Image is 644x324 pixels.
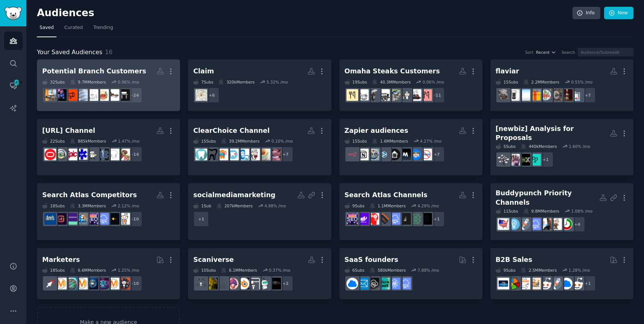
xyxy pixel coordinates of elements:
img: seo_saas [399,213,411,225]
img: Notion [357,149,369,160]
img: cocktails [571,89,583,101]
a: B2B Sales9Subs2.5MMembers1.28% /mo+1salesdevelopmentB2BSaaSstartupssalessalestechniquesb2b_salesB... [490,248,633,300]
div: 7.88 % /mo [418,268,439,273]
img: augmentedreality [259,278,270,289]
img: B2BSaaS [561,278,572,289]
div: Search [562,50,575,55]
a: Saved [37,22,56,37]
img: furniture [108,89,119,101]
div: Search Atlas Channels [345,190,427,200]
img: GiftIdeas [529,89,541,101]
input: Audience/Subreddit [578,48,633,56]
span: Your Saved Audiences [37,48,102,57]
span: 1408 [13,80,20,85]
div: Search Atlas Competitors [42,190,137,200]
img: seogrowth [357,213,369,225]
img: bigseo [378,213,390,225]
div: 6.1M Members [221,268,257,273]
a: Buddypunch Priority Channels11Subs9.8MMembers1.08% /mo+4ManicTimehumanresourcessweatystartupSaaSs... [490,183,633,240]
div: + 7 [580,87,596,103]
img: BBQ [378,89,390,101]
img: DentalHygiene [195,149,207,160]
img: dinner [357,89,369,101]
div: 11 Sub s [496,208,518,214]
div: 0.37 % /mo [269,268,290,273]
span: Curated [64,24,83,31]
div: Scaniverse [193,255,233,265]
img: B2BSales [508,278,520,289]
img: DigitalMarketing [76,278,88,289]
div: 2.2M Members [523,79,559,85]
div: [newbiz] Analysis for Proposals [496,124,610,143]
img: Entrepreneur [508,218,520,230]
img: Lawyertalk [410,89,421,101]
img: DentalAssistant [206,149,218,160]
img: cookingtonight [346,89,358,101]
a: Search Atlas Channels9Subs1.1MMembers4.29% /mo+1AiForSmallBusinesstopaitoolsseo_saasSaaSbigseoTec... [339,183,482,240]
div: 1.60 % /mo [569,144,590,149]
img: epicconsulting [66,149,77,160]
a: 1408 [4,76,23,95]
a: [newbiz] Analysis for Proposals5Subs440kMembers1.60% /mo+1AncestryAncestryDNAAgingParentsGenealogy [490,119,633,176]
img: startups [550,278,562,289]
img: AiForSmallBusiness [420,213,432,225]
div: 1.25 % /mo [118,268,139,273]
img: pelletgrills [399,89,411,101]
img: SurferSEO [55,213,67,225]
div: 9 Sub s [345,203,365,208]
img: askdentists [238,149,249,160]
div: 0.96 % /mo [118,79,139,85]
a: Potential Branch Customers32Subs9.7MMembers0.96% /mo+24StandingDeskfurnitureinteriordecoratingInt... [37,59,180,111]
img: ClassActionLawsuitUSA [195,89,207,101]
div: 2.12 % /mo [118,203,139,208]
a: Claim7Subs320kMembers5.32% /mo+6ClassActionLawsuitUSA [188,59,331,111]
img: SEO_Digital_Marketing [87,213,98,225]
img: tequila [550,89,562,101]
img: whatsnewinSEO [108,213,119,225]
img: topaitools [410,213,421,225]
img: PPC [44,278,56,289]
a: socialmediamarketing1Sub207kMembers4.98% /mo+1 [188,183,331,240]
img: Affiliatemarketing [66,278,77,289]
div: + 14 [127,146,142,162]
a: Zapier audiences15Subs1.6MMembers4.27% /mo+7nocodeMarketingHelpmailScriptselfhostedParseurNoCodeA... [339,119,482,176]
div: 7 Sub s [193,79,213,85]
div: + 1 [580,275,596,291]
div: 15 Sub s [496,79,518,85]
a: flaviar15Subs2.2MMembers0.55% /mo+7cocktailscognactequilarumGiftIdeasvodkaalcoholScotch [490,59,633,111]
div: 10 Sub s [193,268,216,273]
div: Zapier audiences [345,126,408,135]
img: SaaS [399,278,411,289]
div: 15 Sub s [345,138,367,144]
img: alcohol [508,89,520,101]
img: localseo [118,213,130,225]
div: 1.08 % /mo [571,208,593,214]
img: socialmedia [118,278,130,289]
img: 3Dmodeling [227,278,239,289]
a: SaaS founders6Subs580kMembers7.88% /moSaaSSaaSSalesmicrosaasNoCodeSaaSSaaS_Email_MarketingB2BSaaS [339,248,482,300]
img: 3Dprinting [248,278,260,289]
img: NoCodeSaaS [368,278,379,289]
img: NoCodeAIAutomation [368,149,379,160]
img: SEO [97,278,109,289]
div: [URL] Channel [42,126,95,135]
button: Recent [536,50,556,55]
img: GirlDinner [420,89,432,101]
img: FoodPorn [259,149,270,160]
img: ahrefs [44,213,56,225]
div: + 11 [429,87,445,103]
img: humanresources [550,218,562,230]
div: 440k Members [521,144,557,149]
img: interiordecorating [97,89,109,101]
a: Scaniverse10Subs6.1MMembers0.37% /mo+23DModellingTutorialaugmentedreality3Dprintingblender3Dmodel... [188,248,331,300]
img: SaaS [389,213,400,225]
img: B2BSaaS [346,278,358,289]
img: Teethcare [227,149,239,160]
div: + 24 [127,87,142,103]
img: microsaas [378,278,390,289]
div: + 7 [429,146,445,162]
div: + 4 [569,216,585,232]
img: photogrammetry [195,278,207,289]
div: socialmediamarketing [193,190,275,200]
div: 885k Members [70,138,106,144]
